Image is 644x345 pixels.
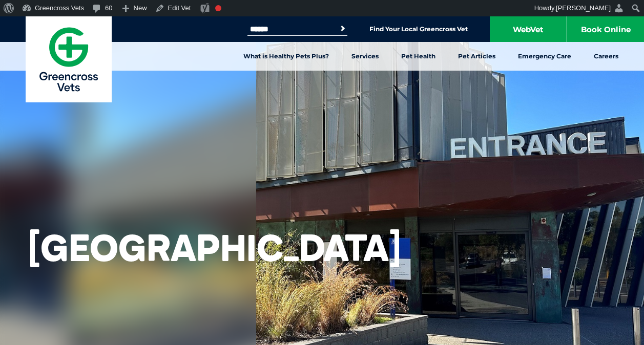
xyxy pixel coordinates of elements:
a: Pet Health [390,42,447,71]
a: Find Your Local Greencross Vet [369,25,468,33]
a: Greencross Vets [26,16,112,102]
h1: [GEOGRAPHIC_DATA] [28,226,401,270]
span: [PERSON_NAME] [556,4,611,12]
a: Emergency Care [507,42,583,71]
div: Focus keyphrase not set [215,5,221,11]
button: Search [338,24,348,34]
a: Careers [583,42,630,71]
a: WebVet [490,16,567,42]
a: Pet Articles [447,42,507,71]
a: What is Healthy Pets Plus? [232,42,340,71]
a: Book Online [567,16,644,42]
a: Services [340,42,390,71]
